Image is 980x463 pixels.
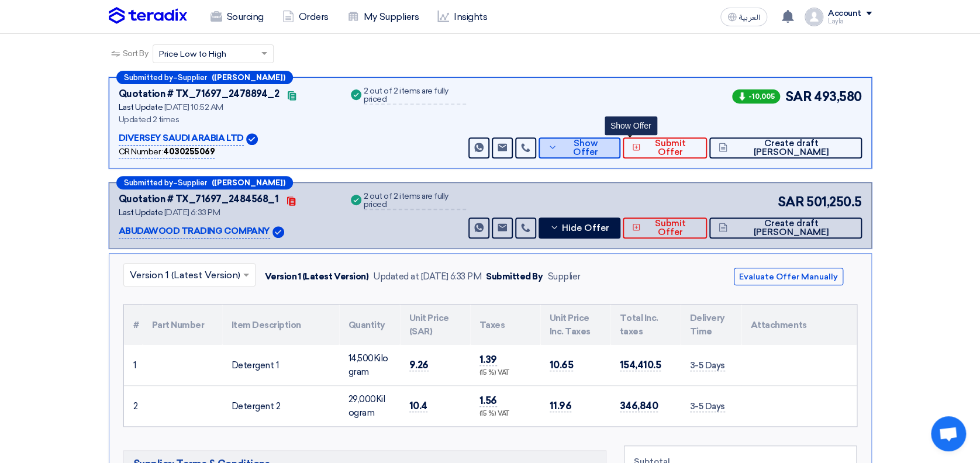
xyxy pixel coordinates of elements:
[178,74,207,81] span: Supplier
[550,400,572,412] span: 11.96
[119,208,163,217] span: Last Update
[163,147,215,157] b: 4030255069
[806,192,862,212] span: 501,250.5
[730,139,853,157] span: Create draft [PERSON_NAME]
[143,305,222,345] th: Part Number
[734,268,843,285] button: Evaluate Offer Manually
[222,305,339,345] th: Item Description
[339,386,400,427] td: Kilogram
[814,87,862,106] span: 493,580
[119,146,215,158] div: CR Number :
[232,359,330,372] div: Detergent 1
[119,132,244,146] p: DIVERSEY SAUDI ARABIA LTD
[212,74,285,81] b: ([PERSON_NAME])
[272,226,284,238] img: Verified Account
[428,4,496,30] a: Insights
[741,305,857,345] th: Attachments
[562,224,609,233] span: Hide Offer
[164,102,223,112] span: [DATE] 10:52 AM
[643,139,697,157] span: Submit Offer
[777,192,804,212] span: SAR
[109,7,187,25] img: Teradix logo
[124,179,173,186] span: Submitted by
[178,179,207,186] span: Supplier
[339,305,400,345] th: Quantity
[348,353,374,364] span: 14,500
[273,4,338,30] a: Orders
[643,219,697,237] span: Submit Offer
[720,8,767,26] button: العربية
[479,368,531,378] div: (15 %) VAT
[400,305,470,345] th: Unit Price (SAR)
[119,192,279,206] div: Quotation # TX_71697_2484568_1
[409,400,427,412] span: 10.4
[470,305,540,345] th: Taxes
[931,416,966,451] div: Open chat
[550,359,574,371] span: 10.65
[828,18,872,25] div: Layla
[123,47,149,60] span: Sort By
[739,13,760,22] span: العربية
[119,224,270,239] p: ABUDAWOOD TRADING COMPANY
[124,74,173,81] span: Submitted by
[201,4,273,30] a: Sourcing
[605,116,657,135] div: Show Offer
[409,359,429,371] span: 9.26
[547,270,580,284] div: Supplier
[539,217,620,239] button: Hide Offer
[232,400,330,413] div: Detergent 2
[124,305,143,345] th: #
[620,400,658,412] span: 346,840
[116,71,293,84] div: –
[338,4,428,30] a: My Suppliers
[805,8,823,26] img: profile_test.png
[690,360,725,371] span: 3-5 Days
[265,270,369,284] div: Version 1 (Latest Version)
[730,219,853,237] span: Create draft [PERSON_NAME]
[828,9,861,19] div: Account
[124,386,143,427] td: 2
[540,305,610,345] th: Unit Price Inc. Taxes
[124,345,143,386] td: 1
[119,113,335,126] div: Updated 2 times
[709,137,862,158] button: Create draft [PERSON_NAME]
[479,409,531,419] div: (15 %) VAT
[479,395,497,407] span: 1.56
[159,48,226,60] span: Price Low to High
[610,305,681,345] th: Total Inc. taxes
[709,217,862,239] button: Create draft [PERSON_NAME]
[623,137,707,158] button: Submit Offer
[119,87,279,101] div: Quotation # TX_71697_2478894_2
[373,270,481,284] div: Updated at [DATE] 6:33 PM
[364,87,466,105] div: 2 out of 2 items are fully priced
[690,401,725,412] span: 3-5 Days
[539,137,620,158] button: Show Offer
[681,305,741,345] th: Delivery Time
[164,208,220,217] span: [DATE] 6:33 PM
[212,179,285,186] b: ([PERSON_NAME])
[479,354,497,366] span: 1.39
[560,139,611,157] span: Show Offer
[785,87,812,106] span: SAR
[339,345,400,386] td: Kilogram
[364,192,466,210] div: 2 out of 2 items are fully priced
[119,102,163,112] span: Last Update
[486,270,543,284] div: Submitted By
[623,217,707,239] button: Submit Offer
[732,89,780,103] span: -10,005
[620,359,661,371] span: 154,410.5
[348,394,376,405] span: 29,000
[116,176,293,189] div: –
[246,133,258,145] img: Verified Account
